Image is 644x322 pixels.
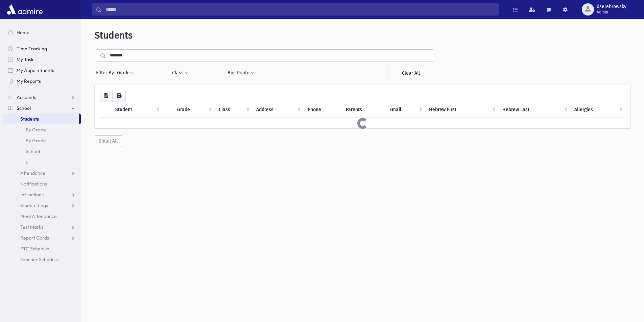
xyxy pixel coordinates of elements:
[3,103,81,114] a: School
[117,67,135,79] button: Grade
[3,168,81,178] a: Attendance
[5,3,44,16] img: AdmirePro
[17,78,41,84] span: My Reports
[172,67,189,79] button: Class
[385,102,425,118] th: Email
[20,256,58,263] span: Teacher Schedule
[597,9,626,15] span: Admin
[304,102,342,118] th: Phone
[17,67,54,73] span: My Appointments
[20,170,45,176] span: Attendance
[3,243,81,254] a: PTC Schedule
[17,46,47,52] span: Time Tracking
[20,224,43,230] span: Test Marks
[3,124,81,135] a: By Grade
[20,181,47,187] span: Notifications
[20,202,48,208] span: Student Logs
[3,222,81,232] a: Test Marks
[3,92,81,103] a: Accounts
[95,30,133,41] span: Students
[3,54,81,65] a: My Tasks
[3,178,81,189] a: Notifications
[3,65,81,76] a: My Appointments
[597,4,626,9] span: dserebrowsky
[96,69,117,76] span: Filter By
[102,3,499,16] input: Search
[3,211,81,222] a: Meal Attendance
[252,102,304,118] th: Address
[3,232,81,243] a: Report Cards
[3,254,81,265] a: Teacher Schedule
[3,43,81,54] a: Time Tracking
[173,102,214,118] th: Grade
[20,192,44,198] span: Infractions
[95,135,122,147] button: Email All
[3,146,81,157] a: School
[3,135,81,146] a: By Grade
[3,189,81,200] a: Infractions
[17,105,31,111] span: School
[100,90,113,102] button: CSV
[3,200,81,211] a: Student Logs
[3,76,81,86] a: My Reports
[3,27,81,38] a: Home
[17,29,29,35] span: Home
[227,67,255,79] button: Bus Route
[425,102,498,118] th: Hebrew First
[20,235,49,241] span: Report Cards
[112,90,126,102] button: Print
[20,116,39,122] span: Students
[387,67,434,79] a: Clear All
[3,157,81,168] a: s
[342,102,385,118] th: Parents
[17,56,35,63] span: My Tasks
[17,94,36,100] span: Accounts
[111,102,162,118] th: Student
[570,102,625,118] th: Allergies
[215,102,253,118] th: Class
[20,213,57,219] span: Meal Attendance
[498,102,571,118] th: Hebrew Last
[20,246,49,252] span: PTC Schedule
[3,114,79,124] a: Students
